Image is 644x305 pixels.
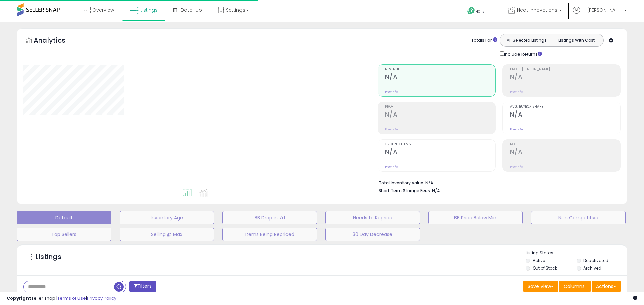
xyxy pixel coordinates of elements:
button: Listings With Cost [551,36,601,45]
h5: Analytics [34,35,78,47]
button: Default [17,211,111,224]
a: Help [462,2,497,22]
span: Profit [PERSON_NAME] [510,68,620,71]
button: Top Sellers [17,228,111,241]
div: Include Returns [495,50,550,58]
div: Totals For [471,37,497,44]
span: Listings [140,7,158,13]
span: Hi [PERSON_NAME] [582,7,622,13]
h2: N/A [385,148,495,157]
b: Short Term Storage Fees: [379,188,431,194]
button: BB Drop in 7d [222,211,317,224]
h2: N/A [385,111,495,120]
i: Get Help [467,7,475,15]
span: Revenue [385,68,495,71]
button: 30 Day Decrease [325,228,420,241]
h2: N/A [510,111,620,120]
span: Avg. Buybox Share [510,105,620,109]
button: Non Competitive [531,211,626,224]
b: Total Inventory Value: [379,180,424,186]
button: Selling @ Max [120,228,214,241]
button: Needs to Reprice [325,211,420,224]
button: Items Being Repriced [222,228,317,241]
span: Neat Innovations [517,7,557,13]
button: BB Price Below Min [428,211,523,224]
span: Overview [92,7,114,13]
button: All Selected Listings [502,36,552,45]
small: Prev: N/A [510,165,523,169]
small: Prev: N/A [385,90,398,94]
span: DataHub [181,7,202,13]
div: seller snap | | [7,295,116,302]
span: Ordered Items [385,143,495,146]
button: Inventory Age [120,211,214,224]
small: Prev: N/A [510,127,523,131]
h2: N/A [510,73,620,82]
li: N/A [379,178,615,186]
span: ROI [510,143,620,146]
small: Prev: N/A [385,127,398,131]
a: Hi [PERSON_NAME] [573,7,627,22]
span: Help [475,9,484,14]
small: Prev: N/A [510,90,523,94]
span: N/A [432,187,440,194]
small: Prev: N/A [385,165,398,169]
span: Profit [385,105,495,109]
strong: Copyright [7,295,31,301]
h2: N/A [510,148,620,157]
h2: N/A [385,73,495,82]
